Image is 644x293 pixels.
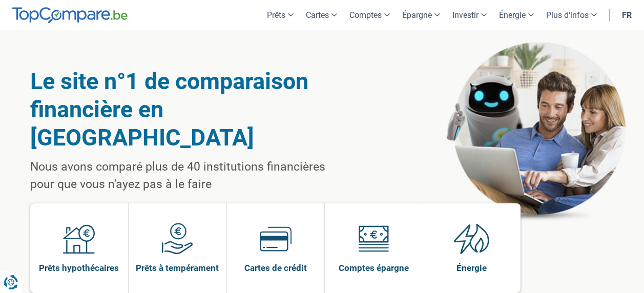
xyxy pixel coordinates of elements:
span: Comptes épargne [339,262,409,274]
p: Nous avons comparé plus de 40 institutions financières pour que vous n'ayez pas à le faire [30,158,351,193]
a: Prêts hypothécaires Prêts hypothécaires [30,203,129,293]
span: Prêts hypothécaires [39,262,119,274]
img: Cartes de crédit [260,223,292,255]
img: Prêts à tempérament [161,223,193,255]
img: Énergie [454,223,490,255]
img: Comptes épargne [358,223,389,255]
a: Énergie Énergie [423,203,521,293]
a: Cartes de crédit Cartes de crédit [227,203,325,293]
img: TopCompare [12,7,128,24]
a: Prêts à tempérament Prêts à tempérament [129,203,226,293]
span: Énergie [456,262,487,274]
span: Cartes de crédit [244,262,307,274]
img: Prêts hypothécaires [63,223,95,255]
span: Prêts à tempérament [136,262,219,274]
a: Comptes épargne Comptes épargne [325,203,423,293]
h1: Le site n°1 de comparaison financière en [GEOGRAPHIC_DATA] [30,67,351,152]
